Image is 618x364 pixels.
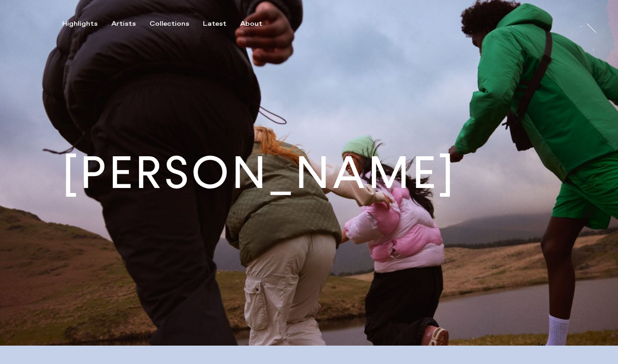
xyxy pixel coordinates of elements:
button: Latest [203,20,240,28]
button: Collections [150,20,203,28]
button: About [240,20,276,28]
div: Artists [111,20,136,28]
div: Latest [203,20,226,28]
div: About [240,20,262,28]
div: Collections [150,20,189,28]
button: Highlights [62,20,111,28]
div: Highlights [62,20,98,28]
button: Artists [111,20,150,28]
h1: [PERSON_NAME] [62,151,456,195]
